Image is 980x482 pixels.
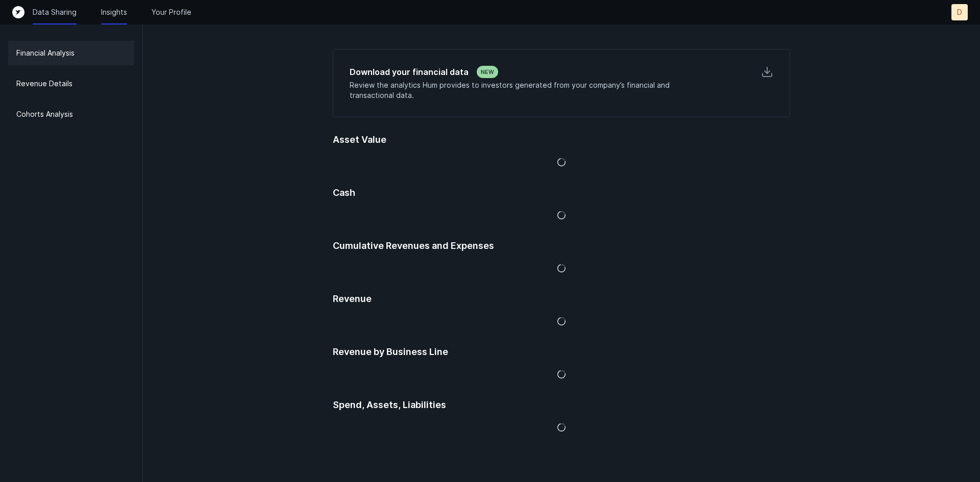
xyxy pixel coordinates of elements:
p: D [957,7,962,17]
p: Review the analytics Hum provides to investors generated from your company’s financial and transa... [350,80,701,100]
h5: Spend, Assets, Liabilities [333,399,790,423]
a: Financial Analysis [8,41,134,65]
p: Revenue Details [16,78,72,90]
p: NEW [481,68,494,76]
a: Cohorts Analysis [8,102,134,126]
a: Data Sharing [33,7,77,17]
a: Your Profile [152,7,191,17]
h5: Revenue by Business Line [333,346,790,370]
h5: Cumulative Revenues and Expenses [333,240,790,264]
a: Insights [101,7,127,17]
p: Cohorts Analysis [16,108,73,120]
h5: Download your financial data [350,66,469,78]
p: Financial Analysis [16,47,75,59]
a: Revenue Details [8,71,134,96]
h5: Revenue [333,293,790,317]
h5: Asset Value [333,134,790,158]
button: D [951,4,968,20]
h5: Cash [333,187,790,211]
